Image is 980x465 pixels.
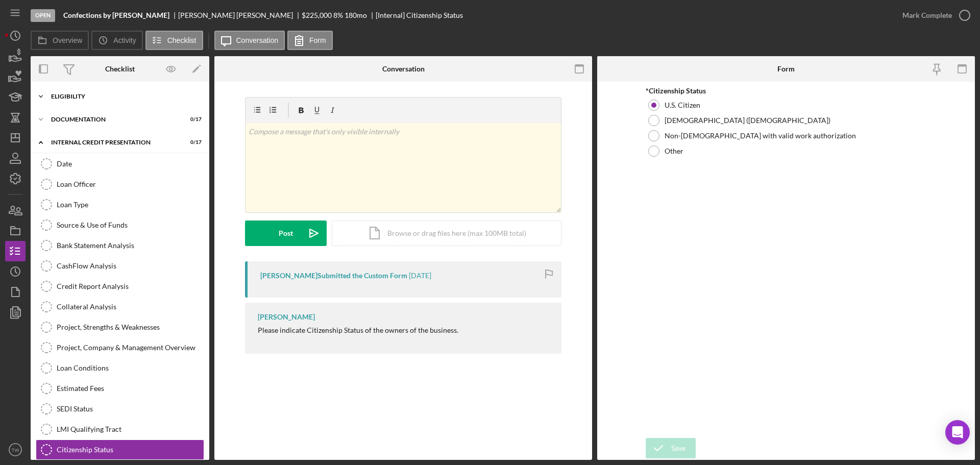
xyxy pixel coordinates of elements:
[665,101,700,109] label: U.S. Citizen
[409,272,431,280] time: 2025-08-22 14:03
[57,323,204,331] div: Project, Strengths & Weaknesses
[302,11,332,19] span: $225,000
[167,36,197,44] label: Checklist
[36,154,204,174] a: Date
[5,439,26,460] button: TW
[36,276,204,297] a: Credit Report Analysis
[57,221,204,229] div: Source & Use of Funds
[57,201,204,209] div: Loan Type
[91,31,142,50] button: Activity
[36,194,204,215] a: Loan Type
[214,31,285,50] button: Conversation
[36,317,204,337] a: Project, Strengths & Weaknesses
[945,420,970,445] div: Open Intercom Messenger
[36,399,204,419] a: SEDI Status
[260,272,407,280] div: [PERSON_NAME] Submitted the Custom Form
[287,31,333,50] button: Form
[665,116,830,125] label: [DEMOGRAPHIC_DATA] ([DEMOGRAPHIC_DATA])
[31,9,55,22] div: Open
[57,425,204,433] div: LMI Qualifying Tract
[36,235,204,256] a: Bank Statement Analysis
[382,65,425,73] div: Conversation
[345,11,367,19] div: 180 mo
[36,297,204,317] a: Collateral Analysis
[36,174,204,194] a: Loan Officer
[892,5,975,26] button: Mark Complete
[57,160,204,168] div: Date
[902,5,952,26] div: Mark Complete
[57,364,204,372] div: Loan Conditions
[183,139,202,145] div: 0 / 17
[36,358,204,378] a: Loan Conditions
[36,337,204,358] a: Project, Company & Management Overview
[57,303,204,311] div: Collateral Analysis
[113,36,136,44] label: Activity
[12,447,20,453] text: TW
[51,116,176,123] div: documentation
[178,11,302,19] div: [PERSON_NAME] [PERSON_NAME]
[57,405,204,413] div: SEDI Status
[646,87,926,95] div: *Citizenship Status
[36,256,204,276] a: CashFlow Analysis
[665,147,683,155] label: Other
[105,65,135,73] div: Checklist
[57,384,204,393] div: Estimated Fees
[31,31,89,50] button: Overview
[665,132,856,140] label: Non-[DEMOGRAPHIC_DATA] with valid work authorization
[57,446,204,454] div: Citizenship Status
[646,438,696,458] button: Save
[279,221,293,246] div: Post
[145,31,203,50] button: Checklist
[183,116,202,123] div: 0 / 17
[376,11,463,19] div: [Internal] Citizenship Status
[309,36,326,44] label: Form
[51,93,197,100] div: Eligibility
[57,344,204,352] div: Project, Company & Management Overview
[36,378,204,399] a: Estimated Fees
[777,65,795,73] div: Form
[258,326,458,334] div: Please indicate Citizenship Status of the owners of the business.
[258,313,315,321] div: [PERSON_NAME]
[36,419,204,439] a: LMI Qualifying Tract
[57,180,204,188] div: Loan Officer
[245,221,327,246] button: Post
[51,139,176,145] div: Internal Credit Presentation
[333,11,343,19] div: 8 %
[57,282,204,290] div: Credit Report Analysis
[236,36,279,44] label: Conversation
[671,438,685,458] div: Save
[63,11,169,19] b: Confections by [PERSON_NAME]
[36,439,204,460] a: Citizenship Status
[36,215,204,235] a: Source & Use of Funds
[57,262,204,270] div: CashFlow Analysis
[57,241,204,250] div: Bank Statement Analysis
[53,36,82,44] label: Overview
